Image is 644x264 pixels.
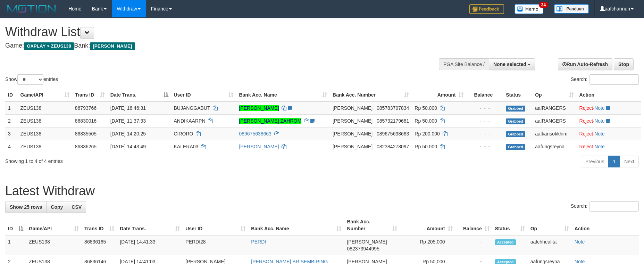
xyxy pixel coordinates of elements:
[347,239,387,245] span: [PERSON_NAME]
[492,215,528,235] th: Status: activate to sort column ascending
[72,89,108,101] th: Trans ID: activate to sort column ascending
[5,3,58,14] img: MOTION_logo.png
[5,201,47,213] a: Show 25 rows
[333,118,373,124] span: [PERSON_NAME]
[26,235,82,255] td: ZEUS138
[415,105,437,111] span: Rp 50.000
[18,101,72,115] td: ZEUS138
[528,215,572,235] th: Op: activate to sort column ascending
[594,144,605,149] a: Note
[400,235,455,255] td: Rp 205,000
[439,58,489,70] div: PGA Site Balance /
[515,4,544,14] img: Button%20Memo.svg
[110,131,146,137] span: [DATE] 14:20:25
[174,131,193,137] span: CIRORO
[415,144,437,149] span: Rp 50.000
[506,131,525,137] span: Grabbed
[528,235,572,255] td: aafchhealita
[579,118,593,124] a: Reject
[469,143,501,150] div: - - -
[577,101,641,115] td: ·
[455,215,492,235] th: Balance: activate to sort column ascending
[575,239,585,245] a: Note
[532,127,576,140] td: aafkansokkhim
[594,105,605,111] a: Note
[455,235,492,255] td: -
[466,89,503,101] th: Balance
[75,144,97,149] span: 86836265
[571,201,639,212] label: Search:
[579,131,593,137] a: Reject
[239,118,301,124] a: [PERSON_NAME] ZAHROM
[5,42,423,49] h4: Game: Bank:
[577,127,641,140] td: ·
[18,114,72,127] td: ZEUS138
[579,144,593,149] a: Reject
[589,201,639,212] input: Search:
[415,118,437,124] span: Rp 50.000
[183,235,248,255] td: PERDI28
[110,105,146,111] span: [DATE] 18:46:31
[344,215,400,235] th: Bank Acc. Number: activate to sort column ascending
[377,118,409,124] span: Copy 085732179681 to clipboard
[239,131,271,137] a: 089675638663
[110,118,146,124] span: [DATE] 11:37:33
[26,215,82,235] th: Game/API: activate to sort column ascending
[495,239,516,245] span: Accepted
[581,156,609,167] a: Previous
[614,58,634,70] a: Stop
[108,89,171,101] th: Date Trans.: activate to sort column descending
[333,131,373,137] span: [PERSON_NAME]
[489,58,535,70] button: None selected
[333,144,373,149] span: [PERSON_NAME]
[347,246,379,251] span: Copy 082373944995 to clipboard
[67,201,86,213] a: CSV
[620,156,639,167] a: Next
[75,118,97,124] span: 86830016
[554,4,589,14] img: panduan.png
[469,130,501,137] div: - - -
[110,144,146,149] span: [DATE] 14:43:49
[506,106,525,112] span: Grabbed
[117,215,183,235] th: Date Trans.: activate to sort column ascending
[174,118,206,124] span: ANDIKAARPN
[18,140,72,153] td: ZEUS138
[572,215,639,235] th: Action
[18,89,72,101] th: Game/API: activate to sort column ascending
[506,144,525,150] span: Grabbed
[171,89,236,101] th: User ID: activate to sort column ascending
[539,2,548,8] span: 34
[571,74,639,85] label: Search:
[75,131,97,137] span: 86835505
[577,114,641,127] td: ·
[5,184,639,198] h1: Latest Withdraw
[251,239,266,245] a: PERDI
[579,105,593,111] a: Reject
[469,4,504,14] img: Feedback.jpg
[503,89,532,101] th: Status
[532,114,576,127] td: aafRANGERS
[183,215,248,235] th: User ID: activate to sort column ascending
[377,131,409,137] span: Copy 089675638663 to clipboard
[248,215,344,235] th: Bank Acc. Name: activate to sort column ascending
[117,235,183,255] td: [DATE] 14:41:33
[5,235,26,255] td: 1
[51,204,63,210] span: Copy
[18,127,72,140] td: ZEUS138
[415,131,440,137] span: Rp 200.000
[17,74,43,85] select: Showentries
[10,204,42,210] span: Show 25 rows
[5,127,18,140] td: 3
[330,89,412,101] th: Bank Acc. Number: activate to sort column ascending
[493,61,526,67] span: None selected
[594,118,605,124] a: Note
[82,235,117,255] td: 86836165
[412,89,466,101] th: Amount: activate to sort column ascending
[5,74,58,85] label: Show entries
[46,201,67,213] a: Copy
[558,58,612,70] a: Run Auto-Refresh
[577,140,641,153] td: ·
[532,89,576,101] th: Op: activate to sort column ascending
[608,156,620,167] a: 1
[5,140,18,153] td: 4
